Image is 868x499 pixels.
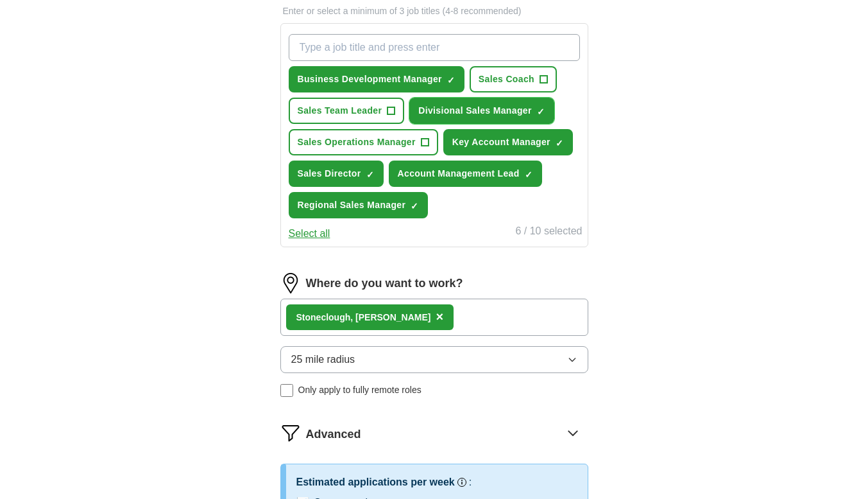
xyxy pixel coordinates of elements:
[306,275,463,292] label: Where do you want to work?
[291,352,355,367] span: 25 mile radius
[556,138,563,148] span: ✓
[525,170,532,180] span: ✓
[469,475,472,490] h3: :
[280,273,301,293] img: location.png
[443,129,573,155] button: Key Account Manager✓
[389,161,542,187] button: Account Management Lead✓
[280,4,588,18] p: Enter or select a minimum of 3 job titles (4-8 recommended)
[280,423,301,443] img: filter
[398,167,520,180] span: Account Management Lead
[515,223,582,241] div: 6 / 10 selected
[289,129,438,155] button: Sales Operations Manager
[280,346,588,373] button: 25 mile radius
[298,104,382,118] span: Sales Team Leader
[447,75,455,85] span: ✓
[298,73,442,86] span: Business Development Manager
[537,107,545,117] span: ✓
[296,475,455,490] h3: Estimated applications per week
[296,311,431,324] div: Stoneclough, [PERSON_NAME]
[470,66,557,92] button: Sales Coach
[411,201,418,211] span: ✓
[436,308,444,327] button: ×
[289,66,464,92] button: Business Development Manager✓
[289,226,330,241] button: Select all
[436,310,444,324] span: ×
[298,136,416,149] span: Sales Operations Manager
[306,426,361,443] span: Advanced
[452,136,550,149] span: Key Account Manager
[479,73,534,86] span: Sales Coach
[289,161,384,187] button: Sales Director✓
[289,98,405,124] button: Sales Team Leader
[280,384,293,397] input: Only apply to fully remote roles
[366,170,374,180] span: ✓
[409,98,554,124] button: Divisional Sales Manager✓
[298,167,361,180] span: Sales Director
[298,383,421,397] span: Only apply to fully remote roles
[289,192,429,218] button: Regional Sales Manager✓
[289,34,580,61] input: Type a job title and press enter
[298,198,406,212] span: Regional Sales Manager
[418,104,531,118] span: Divisional Sales Manager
